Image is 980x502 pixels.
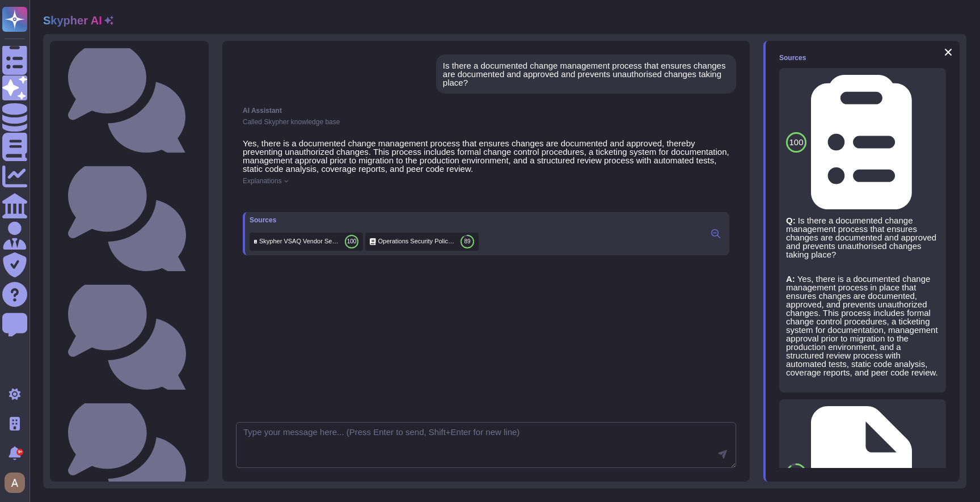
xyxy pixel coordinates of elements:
div: Click to preview/edit this source [365,233,479,251]
div: Sources [779,54,806,61]
div: Click to preview/edit this source [779,68,946,393]
button: user [2,470,33,495]
span: 100 [789,138,803,146]
button: Click to view sources in the right panel [707,227,725,241]
span: Explanations [243,178,282,184]
div: AI Assistant [243,107,729,114]
span: Called Skypher knowledge base [243,118,340,126]
span: 100 [347,239,357,244]
div: Click to preview/edit this source [250,233,363,251]
span: Skypher VSAQ Vendor Security Assessment Questionnaire evidence 2 [259,237,340,246]
strong: Q: [786,216,796,225]
button: Close panel [941,45,955,59]
button: Disable this source [921,406,939,424]
div: Sources [250,217,479,223]
button: Copy this response [243,194,252,203]
button: Disable this source [921,75,939,93]
p: Is there a documented change management process that ensures changes are documented and approved ... [786,216,939,259]
p: Yes, there is a documented change management process in place that ensures changes are documented... [786,275,939,377]
p: Yes, there is a documented change management process that ensures changes are documented and appr... [243,139,729,173]
img: user [5,473,25,493]
div: Is there a documented change management process that ensures changes are documented and approved ... [443,61,729,87]
strong: A: [786,274,795,284]
button: Like this response [254,193,263,203]
button: Dislike this response [265,194,274,203]
span: 89 [464,239,470,244]
span: Operations Security Policy-2.pdf [378,237,457,246]
div: 9+ [16,449,23,455]
h2: Skypher AI [43,14,102,27]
